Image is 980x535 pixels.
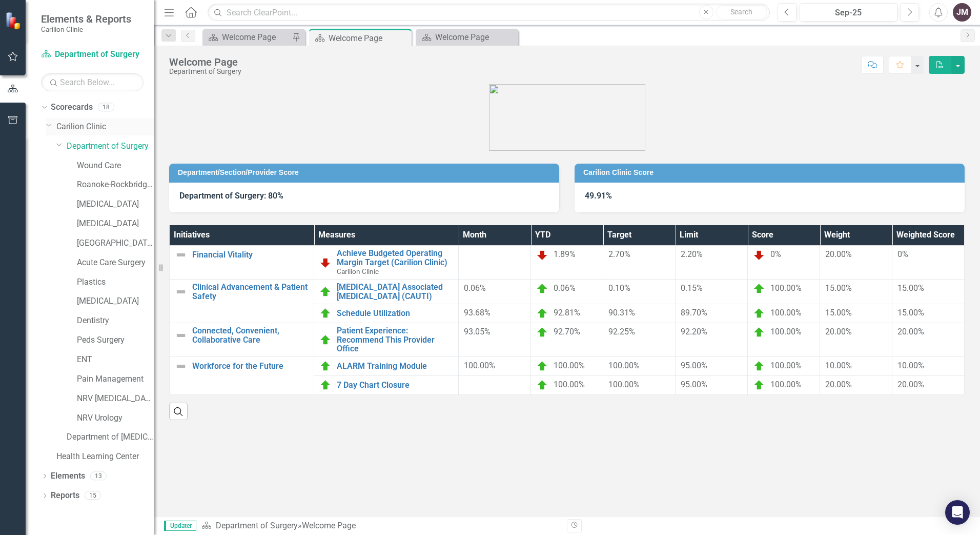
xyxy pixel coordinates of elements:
[945,500,970,525] div: Open Intercom Messenger
[337,267,379,275] span: Carilion Clinic
[337,309,453,318] a: Schedule Utilization
[41,25,131,33] small: Carilion Clinic
[536,360,548,372] img: On Target
[536,326,548,339] img: On Target
[77,257,154,269] a: Acute Care Surgery
[554,361,585,370] span: 100.00%
[897,283,924,293] span: 15.00%
[770,327,802,336] span: 100.00%
[554,249,576,259] span: 1.89%
[554,308,580,318] span: 92.81%
[85,491,101,500] div: 15
[77,276,154,288] a: Plastics
[77,295,154,307] a: [MEDICAL_DATA]
[681,308,707,318] span: 89.70%
[77,354,154,366] a: ENT
[41,49,144,61] a: Department of Surgery
[897,249,908,259] span: 0%
[77,393,154,405] a: NRV [MEDICAL_DATA]
[464,283,486,293] span: 0.06%
[170,280,314,323] td: Double-Click to Edit Right Click for Context Menu
[319,286,332,298] img: On Target
[314,246,459,280] td: Double-Click to Edit Right Click for Context Menu
[770,283,802,293] span: 100.00%
[205,31,290,44] a: Welcome Page
[337,381,453,390] a: 7 Day Chart Closure
[753,326,765,339] img: On Target
[41,13,131,25] span: Elements & Reports
[337,326,453,353] a: Patient Experience: Recommend This Provider Office
[608,283,630,293] span: 0.10%
[314,304,459,323] td: Double-Click to Edit Right Click for Context Menu
[216,521,298,530] a: Department of Surgery
[77,315,154,327] a: Dentistry
[585,191,612,201] strong: 49.91%
[825,380,852,389] span: 20.00%
[554,283,576,293] span: 0.06%
[77,237,154,249] a: [GEOGRAPHIC_DATA]
[464,308,491,318] span: 93.68%
[208,4,770,22] input: Search ClearPoint...
[536,379,548,391] img: On Target
[803,7,894,19] div: Sep-25
[314,375,459,394] td: Double-Click to Edit Right Click for Context Menu
[770,249,781,259] span: 0%
[56,121,154,133] a: Carilion Clinic
[825,327,852,336] span: 20.00%
[51,102,93,113] a: Scorecards
[418,31,516,44] a: Welcome Page
[681,283,703,293] span: 0.15%
[337,362,453,371] a: ALARM Training Module
[192,326,309,344] a: Connected, Convenient, Collaborative Care
[753,283,765,295] img: On Target
[169,56,241,68] div: Welcome Page
[329,32,409,45] div: Welcome Page
[319,379,332,391] img: On Target
[464,361,495,370] span: 100.00%
[201,520,559,532] div: »
[90,472,107,481] div: 13
[554,327,580,336] span: 92.70%
[681,249,703,259] span: 2.20%
[170,323,314,357] td: Double-Click to Edit Right Click for Context Menu
[302,521,356,530] div: Welcome Page
[897,380,924,389] span: 20.00%
[770,361,802,370] span: 100.00%
[192,283,309,301] a: Clinical Advancement & Patient Safety
[175,249,187,261] img: Not Defined
[169,68,241,75] div: Department of Surgery
[314,280,459,304] td: Double-Click to Edit Right Click for Context Menu
[5,12,23,30] img: ClearPoint Strategy
[730,8,752,16] span: Search
[77,160,154,172] a: Wound Care
[825,361,852,370] span: 10.00%
[536,307,548,320] img: On Target
[67,141,154,152] a: Department of Surgery
[164,521,196,531] span: Updater
[753,379,765,391] img: On Target
[222,31,290,44] div: Welcome Page
[608,327,635,336] span: 92.25%
[314,356,459,375] td: Double-Click to Edit Right Click for Context Menu
[170,356,314,394] td: Double-Click to Edit Right Click for Context Menu
[77,334,154,346] a: Peds Surgery
[314,323,459,357] td: Double-Click to Edit Right Click for Context Menu
[51,470,85,482] a: Elements
[897,327,924,336] span: 20.00%
[953,3,971,22] button: JM
[753,360,765,372] img: On Target
[825,249,852,259] span: 20.00%
[435,31,516,44] div: Welcome Page
[179,191,283,201] strong: Department of Surgery: 80%
[319,307,332,320] img: On Target
[56,451,154,463] a: Health Learning Center
[319,256,332,269] img: Below Plan
[897,361,924,370] span: 10.00%
[319,334,332,346] img: On Target
[536,283,548,295] img: On Target
[489,84,645,151] img: carilion%20clinic%20logo%202.0.png
[77,199,154,210] a: [MEDICAL_DATA]
[337,249,453,267] a: Achieve Budgeted Operating Margin Target (Carilion Clinic)
[170,246,314,280] td: Double-Click to Edit Right Click for Context Menu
